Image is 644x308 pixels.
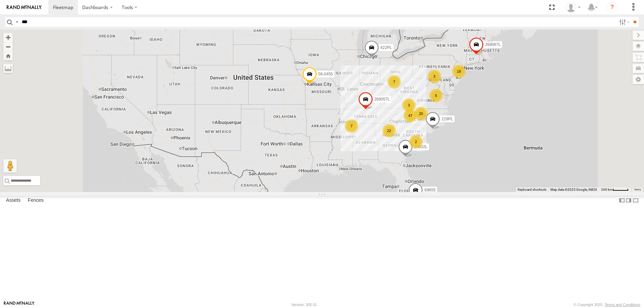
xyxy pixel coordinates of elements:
[485,42,501,47] span: 269067L
[3,33,13,42] button: Zoom in
[4,301,35,308] a: Visit our Website
[318,72,333,76] span: 56-0455
[607,2,618,13] i: ?
[518,187,546,192] button: Keyboard shortcuts
[382,124,396,137] div: 22
[414,107,428,120] div: 20
[7,5,42,10] img: rand-logo.svg
[441,117,453,121] span: 229PL
[605,303,640,307] a: Terms and Conditions
[24,196,47,205] label: Fences
[574,303,640,307] div: © Copyright 2025 -
[291,303,317,307] div: Version: 305.01
[409,135,423,148] div: 2
[599,187,631,192] button: Map Scale: 200 km per 44 pixels
[634,188,641,191] a: Terms
[632,196,639,205] label: Hide Summary Table
[625,196,632,205] label: Dock Summary Table to the Right
[428,70,441,83] div: 3
[424,188,435,192] span: 69655
[3,196,24,205] label: Assets
[387,75,401,88] div: 7
[14,17,19,27] label: Search Query
[616,17,631,27] label: Search Filter Options
[429,89,443,102] div: 5
[619,196,625,205] label: Dock Summary Table to the Left
[601,188,612,191] span: 200 km
[404,109,417,122] div: 47
[345,119,358,133] div: 7
[402,99,416,112] div: 3
[3,64,13,73] label: Measure
[633,75,644,84] label: Map Settings
[374,97,390,102] span: 269057L
[452,65,466,78] div: 18
[550,188,597,191] span: Map data ©2025 Google, INEGI
[380,45,392,50] span: 422PL
[3,42,13,51] button: Zoom out
[563,2,583,12] div: Zack Abernathy
[414,144,428,149] span: 20832L
[3,159,17,173] button: Drag Pegman onto the map to open Street View
[3,51,13,60] button: Zoom Home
